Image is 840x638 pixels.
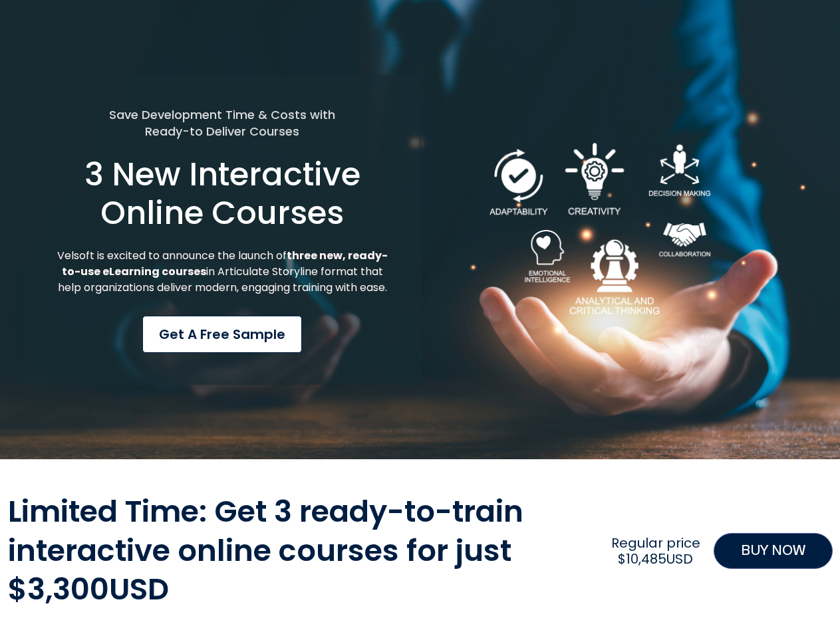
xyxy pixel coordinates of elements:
a: BUY NOW [714,533,833,569]
strong: three new, ready-to-use eLearning courses [62,248,388,279]
span: BUY NOW [741,540,805,562]
span: Get a Free Sample [159,324,285,344]
h2: Limited Time: Get 3 ready-to-train interactive online courses for just $3,300USD [8,492,599,609]
h1: 3 New Interactive Online Courses [55,156,390,232]
p: Velsoft is excited to announce the launch of in Articulate Storyline format that help organizatio... [55,248,390,296]
h5: Save Development Time & Costs with Ready-to Deliver Courses [55,106,390,140]
h2: Regular price $10,485USD [605,535,706,567]
a: Get a Free Sample [142,316,302,353]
